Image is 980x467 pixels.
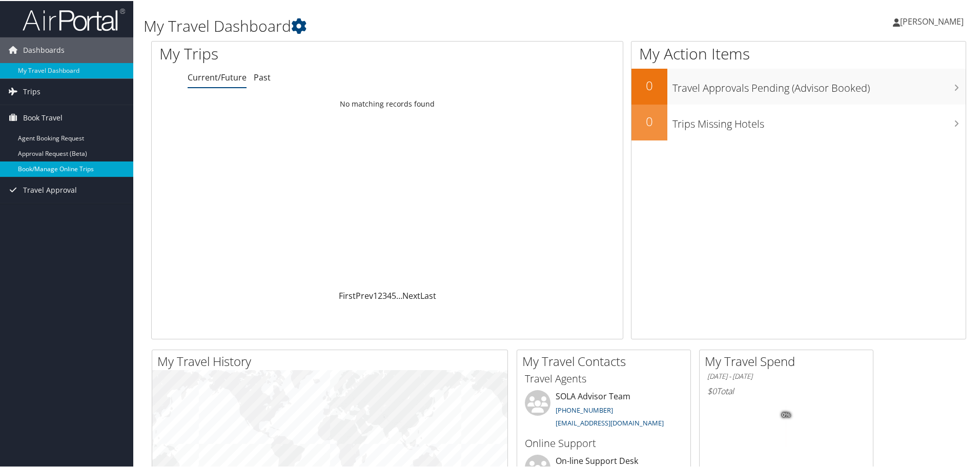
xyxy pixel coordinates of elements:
[157,352,507,369] h2: My Travel History
[387,289,392,300] a: 4
[707,384,865,396] h6: Total
[23,78,40,104] span: Trips
[631,112,667,129] h2: 0
[378,289,382,300] a: 2
[23,7,125,31] img: airportal-logo.png
[23,176,77,202] span: Travel Approval
[188,71,247,82] a: Current/Future
[672,75,966,94] h3: Travel Approvals Pending (Advisor Booked)
[520,389,688,431] li: SOLA Advisor Team
[420,289,436,300] a: Last
[556,404,613,414] a: [PHONE_NUMBER]
[159,42,419,64] h1: My Trips
[672,111,966,130] h3: Trips Missing Hotels
[900,15,964,26] span: [PERSON_NAME]
[339,289,356,300] a: First
[23,104,63,130] span: Book Travel
[402,289,420,300] a: Next
[631,42,966,64] h1: My Action Items
[392,289,396,300] a: 5
[23,36,65,62] span: Dashboards
[556,417,664,427] a: [EMAIL_ADDRESS][DOMAIN_NAME]
[782,411,790,417] tspan: 0%
[254,71,271,82] a: Past
[144,14,697,36] h1: My Travel Dashboard
[373,289,378,300] a: 1
[356,289,373,300] a: Prev
[707,384,717,396] span: $0
[152,94,623,112] td: No matching records found
[525,371,683,385] h3: Travel Agents
[522,352,690,369] h2: My Travel Contacts
[631,76,667,93] h2: 0
[396,289,402,300] span: …
[707,371,865,380] h6: [DATE] - [DATE]
[705,352,873,369] h2: My Travel Spend
[382,289,387,300] a: 3
[525,435,683,450] h3: Online Support
[631,68,966,104] a: 0Travel Approvals Pending (Advisor Booked)
[631,104,966,139] a: 0Trips Missing Hotels
[893,5,974,36] a: [PERSON_NAME]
